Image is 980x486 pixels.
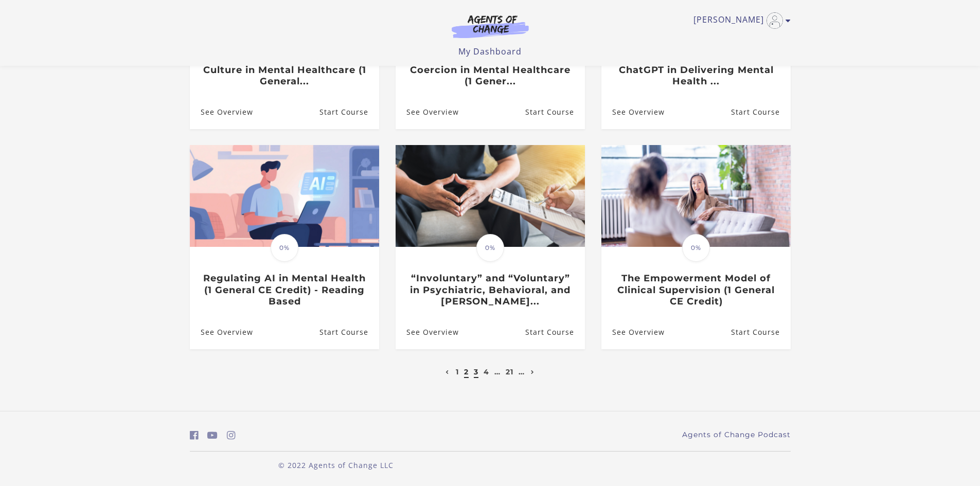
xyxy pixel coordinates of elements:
h3: Implementing Alternatives to Coercion in Mental Healthcare (1 Gener... [406,52,574,87]
a: “Involuntary” and “Voluntary” in Psychiatric, Behavioral, and Menta...: See Overview [396,316,459,349]
h3: The Empowerment Model of Clinical Supervision (1 General CE Credit) [612,273,779,308]
a: … [519,367,525,376]
a: Toggle menu [693,12,786,29]
a: 4 [484,367,489,376]
span: 0% [476,234,504,262]
a: Assessing the Effectiveness of ChatGPT in Delivering Mental Health ...: See Overview [601,95,665,129]
h3: Regulating AI in Mental Health (1 General CE Credit) - Reading Based [201,273,368,308]
a: Implementing Alternatives to Coercion in Mental Healthcare (1 Gener...: Resume Course [525,95,584,129]
a: Agents of Change Podcast [682,429,791,440]
i: https://www.youtube.com/c/AgentsofChangeTestPrepbyMeaganMitchell (Open in a new window) [207,430,218,440]
a: Regulating AI in Mental Health (1 General CE Credit) - Reading Based: See Overview [190,316,253,349]
a: The Empowerment Model of Clinical Supervision (1 General CE Credit): See Overview [601,316,665,349]
a: 21 [506,367,513,376]
span: 0% [682,234,710,262]
span: 0% [271,234,298,262]
a: Supporting a Patient Safety Culture in Mental Healthcare (1 General...: See Overview [190,95,253,129]
a: https://www.youtube.com/c/AgentsofChangeTestPrepbyMeaganMitchell (Open in a new window) [207,428,218,443]
a: Assessing the Effectiveness of ChatGPT in Delivering Mental Health ...: Resume Course [730,95,790,129]
a: The Empowerment Model of Clinical Supervision (1 General CE Credit): Resume Course [730,316,790,349]
h3: Supporting a Patient Safety Culture in Mental Healthcare (1 General... [201,52,368,87]
a: My Dashboard [458,46,522,57]
a: https://www.instagram.com/agentsofchangeprep/ (Open in a new window) [227,428,236,443]
a: 2 [464,367,469,376]
a: Regulating AI in Mental Health (1 General CE Credit) - Reading Based: Resume Course [319,316,379,349]
a: Next page [528,367,537,376]
a: Previous page [443,367,452,376]
a: … [494,367,501,376]
i: https://www.facebook.com/groups/aswbtestprep (Open in a new window) [190,430,199,440]
i: https://www.instagram.com/agentsofchangeprep/ (Open in a new window) [227,430,236,440]
img: Agents of Change Logo [441,14,540,38]
a: Implementing Alternatives to Coercion in Mental Healthcare (1 Gener...: See Overview [396,95,459,129]
a: 1 [456,367,459,376]
h3: “Involuntary” and “Voluntary” in Psychiatric, Behavioral, and [PERSON_NAME]... [406,273,574,308]
h3: Assessing the Effectiveness of ChatGPT in Delivering Mental Health ... [612,52,779,87]
a: Supporting a Patient Safety Culture in Mental Healthcare (1 General...: Resume Course [319,95,379,129]
a: “Involuntary” and “Voluntary” in Psychiatric, Behavioral, and Menta...: Resume Course [525,316,584,349]
a: https://www.facebook.com/groups/aswbtestprep (Open in a new window) [190,428,199,443]
p: © 2022 Agents of Change LLC [190,460,482,471]
a: 3 [474,367,478,376]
